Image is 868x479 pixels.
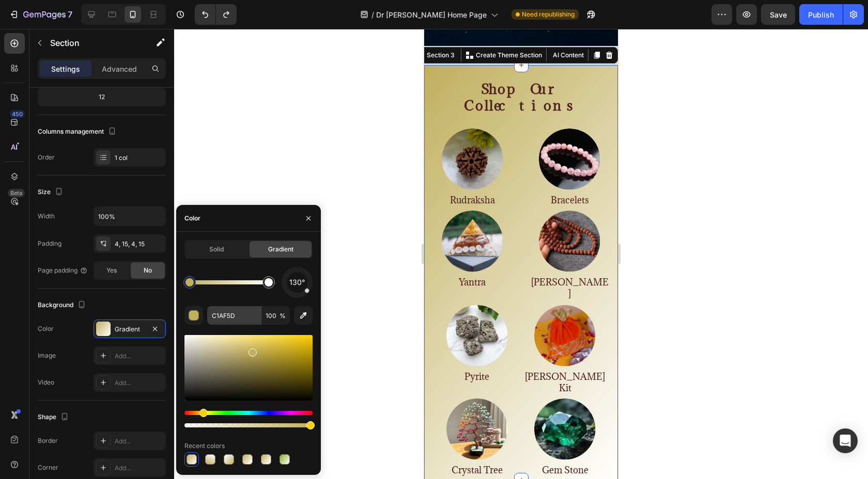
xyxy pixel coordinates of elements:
[289,276,305,289] span: 130°
[38,463,58,472] div: Corner
[115,153,163,163] div: 1 col
[40,90,164,104] div: 12
[371,9,374,20] span: /
[38,153,55,162] div: Order
[144,266,152,275] span: No
[4,4,77,25] button: 7
[522,10,575,19] span: Need republishing
[51,63,80,74] p: Settings
[115,239,163,249] div: 4, 15, 4, 15
[115,352,163,361] div: Add...
[209,245,224,254] span: Solid
[184,214,200,223] div: Color
[770,10,787,19] span: Save
[10,110,25,118] div: 450
[38,185,65,199] div: Size
[38,351,56,360] div: Image
[424,29,618,479] iframe: Design area
[761,4,795,25] button: Save
[38,324,54,333] div: Color
[38,239,61,248] div: Padding
[38,410,71,424] div: Shape
[38,212,55,221] div: Width
[68,8,72,21] p: 7
[207,306,261,325] input: Eg: FFFFFF
[280,311,286,321] span: %
[115,325,145,334] div: Gradient
[102,63,137,74] p: Advanced
[376,9,487,20] span: Dr [PERSON_NAME] Home Page
[50,37,135,49] p: Section
[833,428,858,453] div: Open Intercom Messenger
[115,437,163,446] div: Add...
[268,245,293,254] span: Gradient
[195,4,237,25] div: Undo/Redo
[38,298,88,312] div: Background
[184,441,225,451] div: Recent colors
[38,378,54,387] div: Video
[115,378,163,388] div: Add...
[106,266,117,275] span: Yes
[38,436,58,445] div: Border
[94,207,165,226] input: Auto
[184,411,313,415] div: Hue
[115,464,163,473] div: Add...
[38,125,118,139] div: Columns management
[8,189,25,197] div: Beta
[38,266,88,275] div: Page padding
[808,9,834,20] div: Publish
[799,4,843,25] button: Publish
